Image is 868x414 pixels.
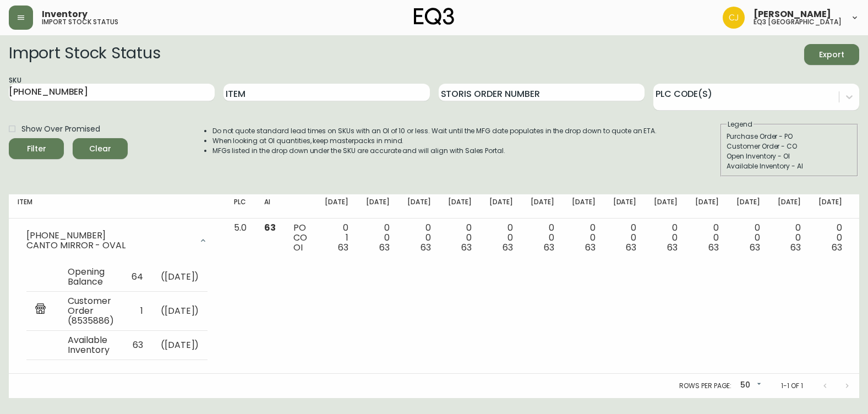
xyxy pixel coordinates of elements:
th: [DATE] [439,194,481,219]
td: 1 [123,291,152,330]
th: [DATE] [481,194,522,219]
span: 63 [832,241,842,254]
td: Customer Order (8535886) [59,291,123,330]
h2: Import Stock Status [9,44,160,65]
span: Show Over Promised [21,123,100,135]
th: PLC [225,194,255,219]
th: [DATE] [316,194,357,219]
img: 7836c8950ad67d536e8437018b5c2533 [723,7,745,29]
td: 63 [123,330,152,359]
legend: Legend [727,119,754,129]
th: [DATE] [563,194,604,219]
span: 63 [750,241,760,254]
td: Available Inventory [59,330,123,359]
td: Opening Balance [59,263,123,292]
th: [DATE] [604,194,646,219]
button: Filter [9,138,64,159]
div: 0 0 [448,223,472,253]
th: [DATE] [728,194,769,219]
th: [DATE] [522,194,563,219]
span: 63 [461,241,472,254]
span: 63 [338,241,348,254]
div: Purchase Order - PO [727,132,852,141]
span: [PERSON_NAME] [754,10,831,19]
span: Export [813,48,850,62]
div: 0 0 [778,223,801,253]
div: 0 0 [695,223,719,253]
span: Inventory [42,10,88,19]
th: [DATE] [398,194,440,219]
span: 63 [708,241,719,254]
span: Clear [81,142,119,156]
div: 0 0 [366,223,390,253]
span: 63 [421,241,431,254]
th: [DATE] [810,194,851,219]
div: 50 [736,377,763,395]
span: OI [293,241,303,254]
div: 0 0 [736,223,760,253]
div: 0 0 [572,223,596,253]
th: AI [255,194,285,219]
span: 63 [503,241,513,254]
span: 63 [667,241,678,254]
div: 0 0 [489,223,513,253]
div: PO CO [293,223,307,253]
th: [DATE] [357,194,398,219]
div: 0 0 [407,223,431,253]
span: 63 [626,241,636,254]
th: [DATE] [686,194,728,219]
td: ( [DATE] ) [152,263,208,292]
td: ( [DATE] ) [152,291,208,330]
span: 63 [264,221,276,234]
div: 0 0 [613,223,637,253]
td: 5.0 [225,219,255,374]
li: MFGs listed in the drop down under the SKU are accurate and will align with Sales Portal. [212,146,657,156]
td: 64 [123,263,152,292]
th: [DATE] [769,194,810,219]
img: logo [414,8,455,25]
div: Available Inventory - AI [727,161,852,171]
h5: eq3 [GEOGRAPHIC_DATA] [754,19,842,25]
li: When looking at OI quantities, keep masterpacks in mind. [212,136,657,146]
div: 0 0 [818,223,842,253]
div: [PHONE_NUMBER] [26,231,192,241]
div: CANTO MIRROR - OVAL [26,241,192,250]
div: 0 0 [531,223,554,253]
div: [PHONE_NUMBER]CANTO MIRROR - OVAL [18,223,216,258]
td: ( [DATE] ) [152,330,208,359]
th: [DATE] [645,194,686,219]
li: Do not quote standard lead times on SKUs with an OI of 10 or less. Wait until the MFG date popula... [212,126,657,136]
img: retail_report.svg [35,303,46,317]
button: Clear [73,138,128,159]
div: 0 0 [654,223,678,253]
div: Open Inventory - OI [727,151,852,161]
span: 63 [544,241,554,254]
th: Item [9,194,225,219]
button: Export [804,44,859,65]
span: 63 [379,241,390,254]
span: 63 [585,241,596,254]
div: 0 1 [325,223,348,253]
h5: import stock status [42,19,118,25]
p: 1-1 of 1 [781,381,803,391]
span: 63 [790,241,801,254]
p: Rows per page: [679,381,731,391]
div: Customer Order - CO [727,141,852,151]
